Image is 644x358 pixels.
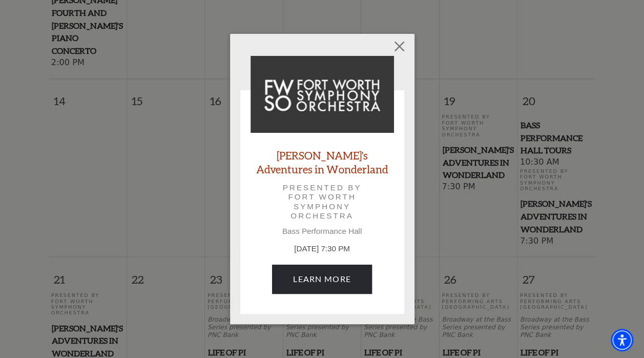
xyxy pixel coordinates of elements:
p: Bass Performance Hall [251,227,394,236]
a: September 20, 7:30 PM Learn More [272,265,372,293]
a: [PERSON_NAME]'s Adventures in Wonderland [251,148,394,176]
div: Accessibility Menu [611,329,633,351]
p: [DATE] 7:30 PM [251,243,394,255]
img: Alice's Adventures in Wonderland [251,56,394,133]
button: Close [389,37,409,56]
p: Presented by Fort Worth Symphony Orchestra [265,183,380,221]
